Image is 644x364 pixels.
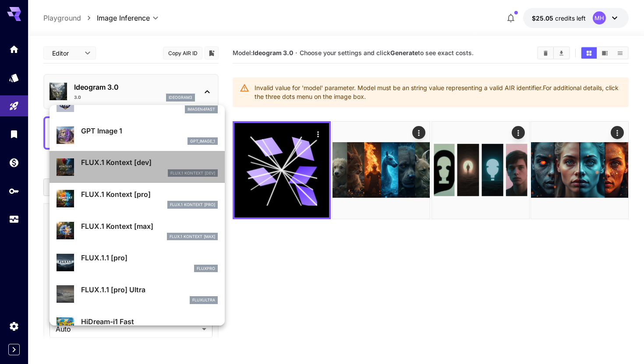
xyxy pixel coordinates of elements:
div: HiDream-i1 Fast [57,313,218,339]
div: FLUX.1 Kontext [pro]FLUX.1 Kontext [pro] [57,185,218,212]
p: fluxpro [197,266,215,272]
div: FLUX.1 Kontext [max]FLUX.1 Kontext [max] [57,217,218,244]
p: FLUX.1.1 [pro] Ultra [81,284,218,295]
p: FLUX.1 Kontext [pro] [81,189,218,199]
p: FLUX.1 Kontext [max] [81,221,218,231]
p: FLUX.1 Kontext [dev] [81,157,218,168]
div: FLUX.1 Kontext [dev]FLUX.1 Kontext [dev] [57,154,218,180]
p: FLUX.1.1 [pro] [81,252,218,263]
p: FLUX.1 Kontext [pro] [170,202,215,208]
p: FLUX.1 Kontext [max] [170,234,215,240]
p: GPT Image 1 [81,126,218,136]
p: fluxultra [192,297,215,303]
p: HiDream-i1 Fast [81,316,218,327]
div: FLUX.1.1 [pro] Ultrafluxultra [57,281,218,308]
p: imagen4fast [188,106,215,112]
div: GPT Image 1gpt_image_1 [57,122,218,149]
p: gpt_image_1 [190,138,215,144]
div: FLUX.1.1 [pro]fluxpro [57,249,218,276]
p: FLUX.1 Kontext [dev] [170,170,215,176]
